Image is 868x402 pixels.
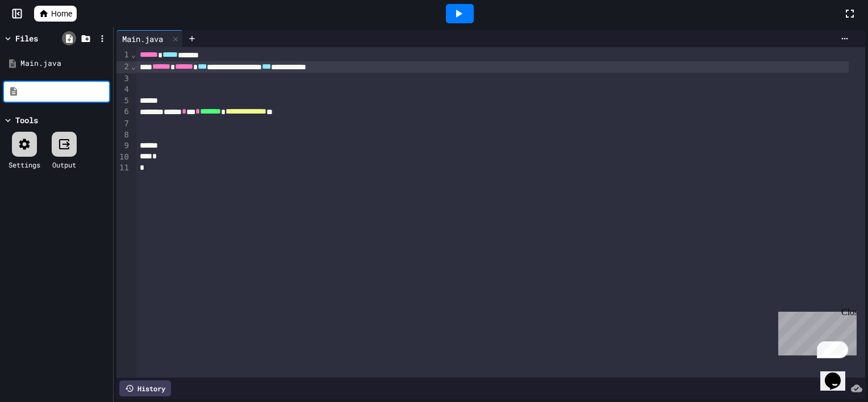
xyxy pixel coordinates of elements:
[116,61,131,73] div: 2
[20,58,109,69] div: Main.java
[116,140,131,152] div: 9
[119,380,171,396] div: History
[116,73,131,85] div: 3
[116,84,131,95] div: 4
[9,160,40,170] div: Settings
[136,47,865,378] div: To enrich screen reader interactions, please activate Accessibility in Grammarly extension settings
[34,6,77,22] a: Home
[51,8,72,19] span: Home
[131,50,136,59] span: Fold line
[116,95,131,107] div: 5
[116,152,131,163] div: 10
[15,32,38,44] div: Files
[52,160,76,170] div: Output
[131,62,136,71] span: Fold line
[116,162,131,174] div: 11
[116,129,131,141] div: 8
[820,357,857,391] iframe: chat widget
[15,114,38,126] div: Tools
[116,30,183,47] div: Main.java
[116,49,131,61] div: 1
[116,106,131,118] div: 6
[116,118,131,129] div: 7
[774,307,857,355] iframe: chat widget
[5,5,78,72] div: Chat with us now!Close
[116,33,169,45] div: Main.java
